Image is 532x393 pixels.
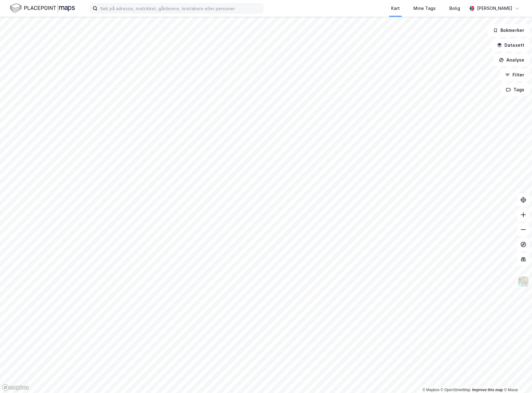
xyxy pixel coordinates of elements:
[517,276,529,287] img: Z
[501,84,530,96] button: Tags
[500,69,530,81] button: Filter
[501,363,532,393] div: Kontrollprogram for chat
[422,388,439,392] a: Mapbox
[10,3,75,14] img: logo.f888ab2527a4732fd821a326f86c7f29.svg
[391,5,400,12] div: Kart
[98,4,263,13] input: Søk på adresse, matrikkel, gårdeiere, leietakere eller personer
[492,39,530,51] button: Datasett
[2,384,29,391] a: Mapbox homepage
[472,388,503,392] a: Improve this map
[494,54,530,66] button: Analyse
[488,24,530,37] button: Bokmerker
[477,5,512,12] div: [PERSON_NAME]
[501,363,532,393] iframe: Chat Widget
[413,5,436,12] div: Mine Tags
[449,5,460,12] div: Bolig
[441,388,471,392] a: OpenStreetMap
